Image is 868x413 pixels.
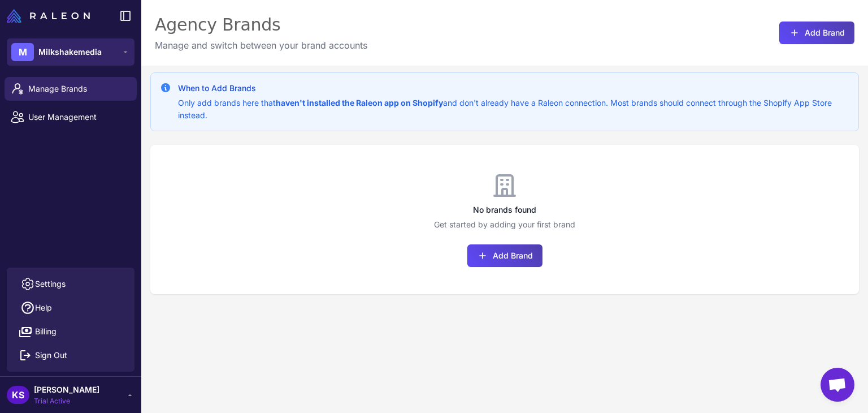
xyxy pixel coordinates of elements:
[178,82,849,94] h3: When to Add Brands
[11,296,130,320] a: Help
[467,244,542,267] button: Add Brand
[28,83,128,95] span: Manage Brands
[155,38,367,52] p: Manage and switch between your brand accounts
[150,204,859,216] h3: No brands found
[35,325,57,338] span: Billing
[38,46,102,58] span: Milkshakemedia
[35,278,66,290] span: Settings
[821,368,854,402] div: Open chat
[34,384,99,396] span: [PERSON_NAME]
[276,98,443,107] strong: haven't installed the Raleon app on Shopify
[5,105,137,129] a: User Management
[7,386,29,404] div: KS
[28,111,128,123] span: User Management
[34,396,99,406] span: Trial Active
[5,77,137,101] a: Manage Brands
[7,38,134,66] button: MMilkshakemedia
[7,9,90,23] img: Raleon Logo
[150,218,859,231] p: Get started by adding your first brand
[7,9,94,23] a: Raleon Logo
[155,14,367,36] div: Agency Brands
[178,97,849,122] p: Only add brands here that and don't already have a Raleon connection. Most brands should connect ...
[11,43,34,61] div: M
[779,21,854,44] button: Add Brand
[11,343,130,367] button: Sign Out
[35,302,52,314] span: Help
[35,349,67,362] span: Sign Out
